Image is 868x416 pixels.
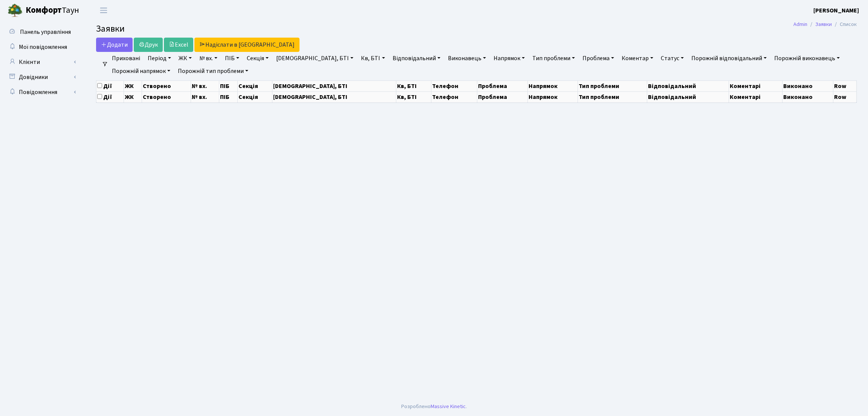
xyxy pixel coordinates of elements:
th: № вх. [191,80,219,91]
span: Таун [26,4,79,17]
th: Row [833,80,856,91]
a: Приховані [109,52,143,65]
a: Тип проблеми [529,52,578,65]
th: Дії [96,80,124,91]
th: Кв, БТІ [396,91,431,102]
th: ПІБ [219,80,237,91]
th: Телефон [431,91,477,102]
th: № вх. [191,91,219,102]
a: Мої повідомлення [4,39,79,55]
th: Коментарі [729,91,782,102]
th: ЖК [124,91,142,102]
a: [PERSON_NAME] [813,6,859,15]
th: Створено [142,80,191,91]
a: ПІБ [222,52,242,65]
th: Кв, БТІ [396,80,431,91]
th: Створено [142,91,191,102]
a: Заявки [815,20,832,28]
a: Порожній виконавець [771,52,843,65]
button: Переключити навігацію [94,4,113,17]
a: Виконавець [445,52,489,65]
th: Телефон [431,80,477,91]
span: Панель управління [20,28,71,36]
a: № вх. [196,52,220,65]
th: Коментарі [729,80,782,91]
th: Виконано [782,91,833,102]
a: Напрямок [491,52,528,65]
a: Admin [793,20,807,28]
a: Excel [164,38,193,52]
a: Додати [96,38,133,52]
th: ЖК [124,80,142,91]
span: Заявки [96,22,125,35]
img: logo.png [8,3,23,18]
th: Дії [96,91,124,102]
th: Відповідальний [647,80,729,91]
nav: breadcrumb [782,17,868,32]
a: [DEMOGRAPHIC_DATA], БТІ [273,52,356,65]
th: ПІБ [219,91,237,102]
a: Проблема [579,52,617,65]
a: Порожній напрямок [109,65,173,77]
th: Напрямок [527,91,578,102]
a: Секція [244,52,272,65]
div: Розроблено . [401,402,467,411]
a: Повідомлення [4,85,79,100]
a: ЖК [176,52,195,65]
th: Row [833,91,856,102]
th: Тип проблеми [578,91,647,102]
a: Порожній тип проблеми [175,65,251,77]
b: [PERSON_NAME] [813,6,859,15]
a: Відповідальний [390,52,443,65]
a: Довідники [4,70,79,85]
a: Період [145,52,174,65]
li: Список [832,20,857,29]
span: Мої повідомлення [19,43,67,51]
a: Кв, БТІ [358,52,388,65]
b: Комфорт [26,4,62,16]
a: Друк [134,38,163,52]
th: Напрямок [527,80,578,91]
th: Секція [237,91,272,102]
a: Клієнти [4,55,79,70]
th: Тип проблеми [578,80,647,91]
a: Коментар [619,52,656,65]
th: [DEMOGRAPHIC_DATA], БТІ [272,91,396,102]
a: Порожній відповідальний [688,52,770,65]
a: Massive Kinetic [431,402,466,410]
a: Статус [658,52,687,65]
a: Надіслати в [GEOGRAPHIC_DATA] [194,38,300,52]
th: Проблема [477,91,528,102]
th: Відповідальний [647,91,729,102]
th: [DEMOGRAPHIC_DATA], БТІ [272,80,396,91]
th: Проблема [477,80,528,91]
th: Секція [237,80,272,91]
span: Додати [101,41,128,49]
th: Виконано [782,80,833,91]
a: Панель управління [4,24,79,39]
